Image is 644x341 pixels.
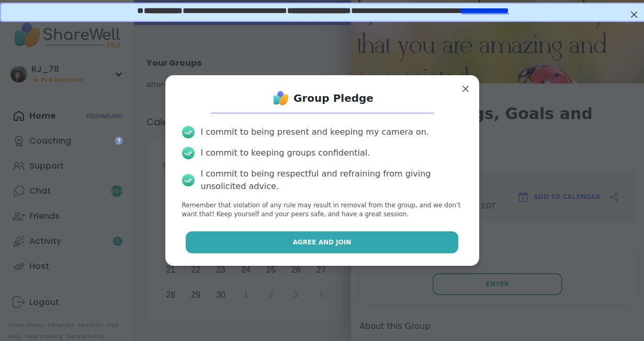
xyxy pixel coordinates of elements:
[201,126,429,138] div: I commit to being present and keeping my camera on.
[201,147,370,159] div: I commit to keeping groups confidential.
[201,168,462,193] div: I commit to being respectful and refraining from giving unsolicited advice.
[293,238,352,247] span: Agree and Join
[270,88,291,109] img: ShareWell Logo
[182,201,462,219] p: Remember that violation of any rule may result in removal from the group, and we don’t want that!...
[186,231,458,253] button: Agree and Join
[115,136,123,145] iframe: Spotlight
[293,91,374,105] h1: Group Pledge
